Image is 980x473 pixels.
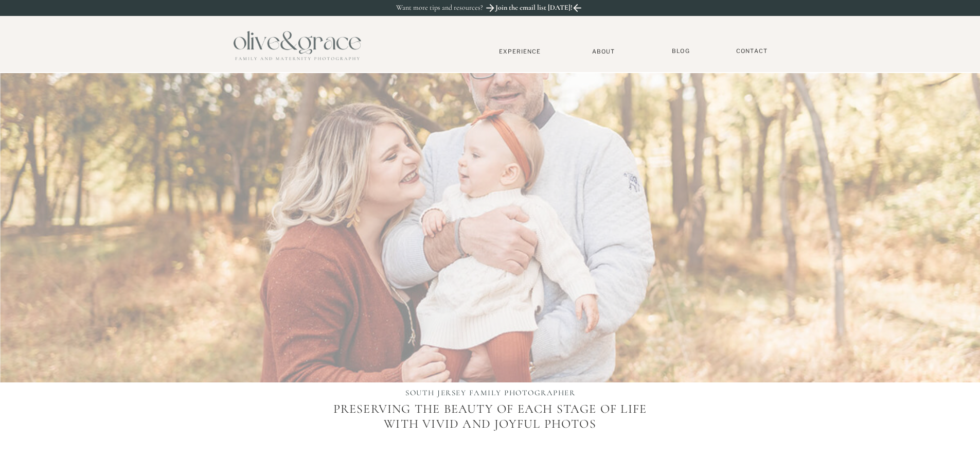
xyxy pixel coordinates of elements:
[396,4,505,12] p: Want more tips and resources?
[494,4,574,15] a: Join the email list [DATE]!
[588,48,619,55] a: About
[732,47,773,55] a: Contact
[668,47,694,55] a: BLOG
[381,388,600,399] h1: SOUTH JERSEY FAMILY PHOTOGRAPHER
[325,402,655,466] p: Preserving the beauty of each stage of life with vivid and joyful photos
[486,48,554,55] a: Experience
